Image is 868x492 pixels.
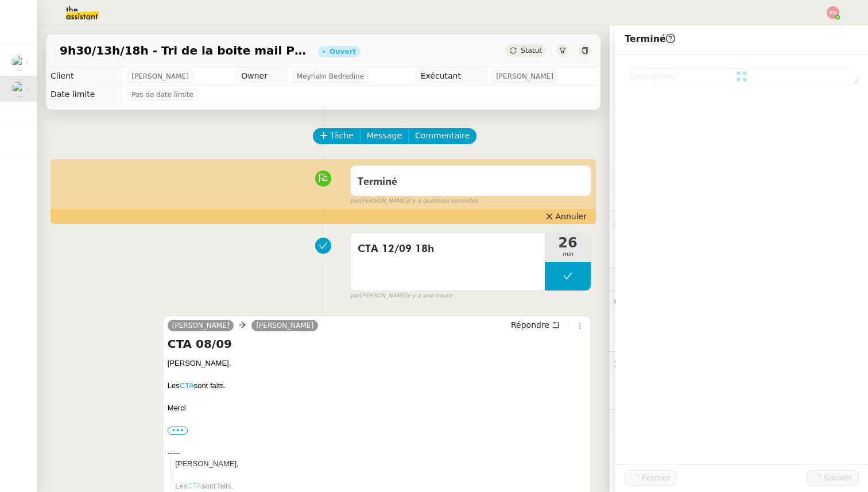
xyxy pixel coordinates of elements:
div: 💬Commentaires 1 [610,291,868,313]
div: [PERSON_NAME], [175,458,586,470]
span: Message [367,129,402,142]
button: Message [360,128,409,144]
a: CTA [187,482,201,490]
div: Ouvert [330,48,356,55]
button: Répondre [507,319,564,331]
div: Les sont faits. [175,481,586,492]
span: par [350,196,360,206]
span: Commentaire [415,129,470,142]
a: [PERSON_NAME] [168,320,234,331]
div: 🔐Données client [610,211,868,234]
span: 🧴 [614,416,650,425]
span: 🔐 [614,216,689,229]
span: il y a quelques secondes [407,196,478,206]
span: 🕵️ [614,358,758,367]
button: Annuler [541,210,591,223]
span: il y a une heure [407,291,452,301]
div: [PERSON_NAME], [168,358,586,369]
span: Terminé [358,177,397,187]
span: ⏲️ [614,274,702,284]
td: Owner [237,67,288,86]
a: CTA [180,381,194,390]
span: min [545,250,591,259]
td: Client [46,67,122,86]
span: CTA 12/09 18h [358,241,538,258]
span: ⚙️ [614,172,674,185]
span: Pas de date limite [131,89,193,100]
div: ⏲️Tâches 510:38 [610,268,868,290]
span: Tâche [330,129,354,142]
td: Date limite [46,86,122,104]
img: svg [827,6,839,19]
label: ••• [168,427,188,435]
h4: CTA 08/09 [168,336,586,352]
small: [PERSON_NAME] [350,291,452,301]
span: 💬 [614,297,708,307]
img: users%2FTDxDvmCjFdN3QFePFNGdQUcJcQk1%2Favatar%2F0cfb3a67-8790-4592-a9ec-92226c678442 [11,81,28,97]
div: Merci [168,402,586,414]
span: Meyriam Bedredine [297,71,364,82]
span: [PERSON_NAME] [496,71,553,82]
button: Sauver [807,470,859,486]
button: Tâche [313,128,361,144]
span: 9h30/13h/18h - Tri de la boite mail PRO - 5 septembre 2025 [60,45,309,56]
span: [PERSON_NAME] [131,71,189,82]
div: 🕵️Autres demandes en cours 4 [610,352,868,374]
span: 26 [545,236,591,250]
div: ----- [168,447,586,459]
img: users%2FTDxDvmCjFdN3QFePFNGdQUcJcQk1%2Favatar%2F0cfb3a67-8790-4592-a9ec-92226c678442 [11,55,28,71]
button: Fermer [625,470,677,486]
div: Les sont faits. [168,380,586,392]
span: Annuler [556,211,587,222]
span: Terminé [625,33,675,44]
button: Commentaire [408,128,476,144]
small: [PERSON_NAME] [350,196,478,206]
span: Statut [521,47,542,55]
span: par [350,291,360,301]
td: Exécutant [416,67,487,86]
div: ⚙️Procédures [610,168,868,190]
a: [PERSON_NAME] [251,320,318,331]
div: 🧴Autres [610,409,868,432]
span: Répondre [511,319,549,331]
